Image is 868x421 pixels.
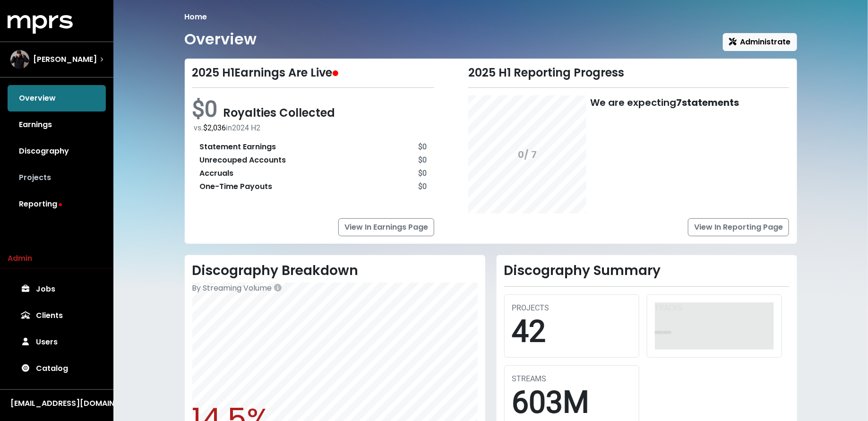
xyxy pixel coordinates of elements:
[729,36,791,47] span: Administrate
[676,96,739,109] b: 7 statements
[688,218,789,236] a: View In Reporting Page
[723,33,797,51] button: Administrate
[200,181,273,192] div: One-Time Payouts
[8,397,106,410] button: [EMAIL_ADDRESS][DOMAIN_NAME]
[8,18,73,29] a: mprs logo
[590,95,739,214] div: We are expecting
[33,54,97,65] span: [PERSON_NAME]
[504,263,790,279] h2: Discography Summary
[8,329,106,355] a: Users
[204,123,226,132] span: $2,036
[185,11,797,23] nav: breadcrumb
[194,122,435,134] div: vs. in 2024 H2
[192,95,223,122] span: $0
[8,112,106,138] a: Earnings
[418,155,427,166] div: $0
[8,355,106,382] a: Catalog
[338,218,434,236] a: View In Earnings Page
[512,314,631,350] div: 42
[192,66,435,80] div: 2025 H1 Earnings Are Live
[10,50,29,69] img: The selected account / producer
[418,141,427,153] div: $0
[8,191,106,217] a: Reporting
[200,155,286,166] div: Unrecouped Accounts
[185,11,207,23] li: Home
[8,302,106,329] a: Clients
[200,141,276,153] div: Statement Earnings
[192,283,272,293] span: By Streaming Volume
[8,138,106,164] a: Discography
[8,164,106,191] a: Projects
[418,168,427,179] div: $0
[10,398,103,409] div: [EMAIL_ADDRESS][DOMAIN_NAME]
[200,168,234,179] div: Accruals
[185,30,257,48] h1: Overview
[512,373,631,385] div: STREAMS
[418,181,427,192] div: $0
[192,263,478,279] h2: Discography Breakdown
[512,385,631,421] div: 603M
[468,66,789,80] div: 2025 H1 Reporting Progress
[512,302,631,314] div: PROJECTS
[8,276,106,302] a: Jobs
[223,105,335,120] span: Royalties Collected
